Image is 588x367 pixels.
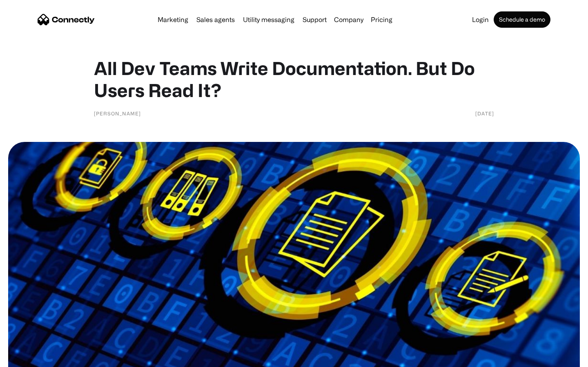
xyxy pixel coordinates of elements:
[94,57,494,101] h1: All Dev Teams Write Documentation. But Do Users Read It?
[475,109,494,117] div: [DATE]
[367,16,396,23] a: Pricing
[469,16,492,23] a: Login
[299,16,330,23] a: Support
[334,14,363,25] div: Company
[240,16,298,23] a: Utility messaging
[94,109,141,117] div: [PERSON_NAME]
[193,16,238,23] a: Sales agents
[494,11,550,28] a: Schedule a demo
[154,16,192,23] a: Marketing
[8,353,49,364] aside: Language selected: English
[16,353,49,364] ul: Language list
